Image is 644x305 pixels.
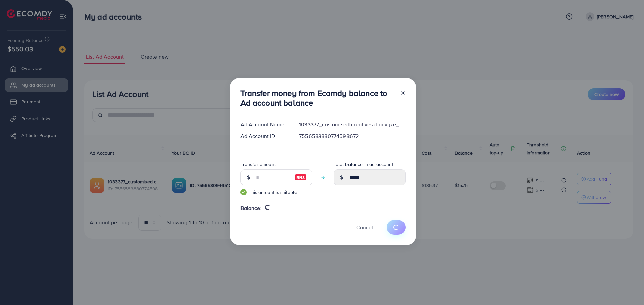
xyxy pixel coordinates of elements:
[240,189,247,195] img: guide
[293,121,411,128] div: 1033377_customised creatives digi vyze_1759404336162
[240,189,312,196] small: This amount is suitable
[235,132,294,140] div: Ad Account ID
[240,161,276,168] label: Transfer amount
[615,275,639,300] iframe: Chat
[294,173,307,181] img: image
[240,88,395,108] h3: Transfer money from Ecomdy balance to Ad account balance
[348,220,381,234] button: Cancel
[334,161,393,168] label: Total balance in ad account
[240,204,262,212] span: Balance:
[356,224,373,231] span: Cancel
[235,121,294,128] div: Ad Account Name
[293,132,411,140] div: 7556583880774598672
